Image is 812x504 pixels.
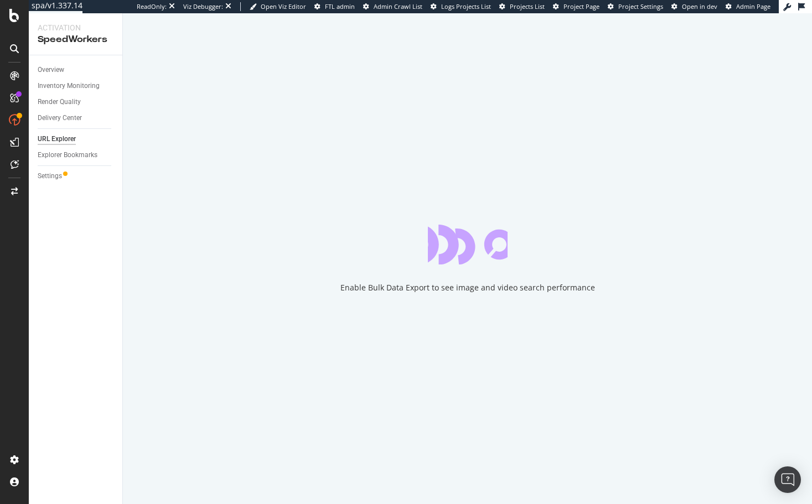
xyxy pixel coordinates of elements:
div: Viz Debugger: [183,2,223,11]
div: animation [428,225,508,264]
a: Overview [38,64,115,76]
a: Open Viz Editor [250,2,306,11]
a: Logs Projects List [431,2,491,11]
span: FTL admin [325,2,355,11]
div: Delivery Center [38,112,82,124]
a: Project Page [553,2,599,11]
div: Render Quality [38,96,81,108]
span: Project Settings [618,2,663,11]
a: Explorer Bookmarks [38,149,115,161]
a: Projects List [499,2,545,11]
span: Project Page [563,2,599,11]
a: Settings [38,170,115,182]
div: Activation [38,22,113,33]
div: ReadOnly: [137,2,167,11]
div: Inventory Monitoring [38,80,100,92]
a: Inventory Monitoring [38,80,115,92]
span: Open in dev [682,2,717,11]
span: Admin Page [736,2,770,11]
div: Overview [38,64,64,76]
div: SpeedWorkers [38,33,113,46]
div: Open Intercom Messenger [774,466,801,493]
div: Settings [38,170,62,182]
span: Admin Crawl List [374,2,422,11]
span: Logs Projects List [441,2,491,11]
a: Open in dev [671,2,717,11]
a: URL Explorer [38,133,115,145]
span: Open Viz Editor [261,2,306,11]
a: Admin Crawl List [363,2,422,11]
span: Projects List [510,2,545,11]
div: URL Explorer [38,133,76,145]
a: Delivery Center [38,112,115,124]
div: Enable Bulk Data Export to see image and video search performance [340,282,595,293]
a: Render Quality [38,96,115,108]
a: FTL admin [314,2,355,11]
a: Project Settings [608,2,663,11]
a: Admin Page [726,2,770,11]
div: Explorer Bookmarks [38,149,97,161]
